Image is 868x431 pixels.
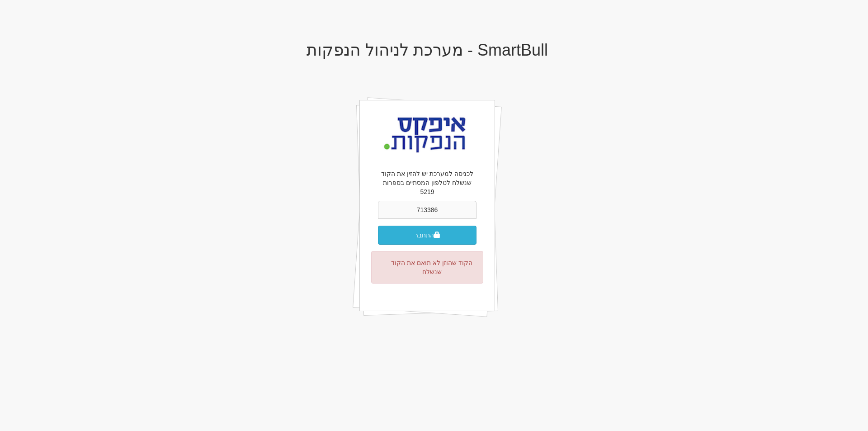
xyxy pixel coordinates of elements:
[163,41,692,59] h1: SmartBull - מערכת לניהול הנפקות
[378,226,476,245] button: התחבר
[382,114,472,156] img: login-avatar.png
[371,251,483,284] div: הקוד שהוזן לא תואם את הקוד שנשלח
[378,201,476,219] input: קוד אימות חד פעמי
[378,169,476,196] p: לכניסה למערכת יש להזין את הקוד שנשלח לטלפון המסתיים בספרות 5219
